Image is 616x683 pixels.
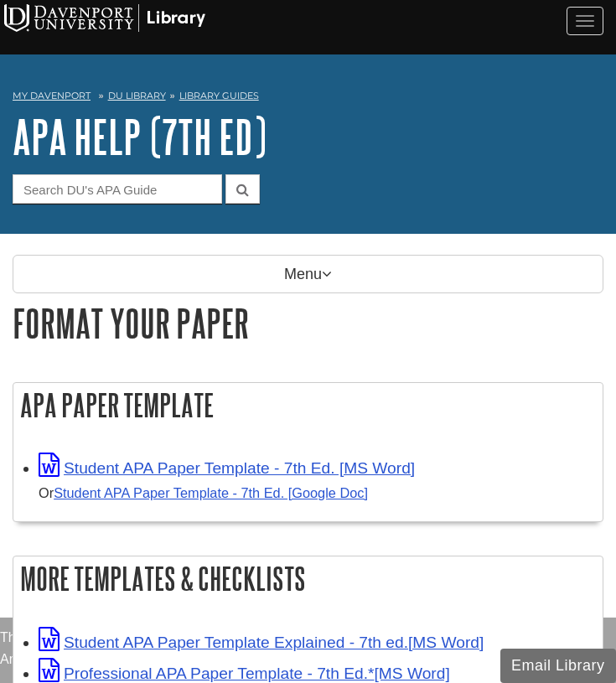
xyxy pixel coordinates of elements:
[13,174,222,204] input: Search DU's APA Guide
[39,665,450,682] a: Link opens in new window
[54,485,368,500] a: Student APA Paper Template - 7th Ed. [Google Doc]
[500,649,616,683] button: Email Library
[179,90,259,101] a: Library Guides
[13,255,603,293] p: Menu
[39,485,368,500] small: Or
[39,459,415,477] a: Link opens in new window
[13,556,603,601] h2: More Templates & Checklists
[39,634,484,651] a: Link opens in new window
[108,90,166,101] a: DU Library
[13,383,603,427] h2: APA Paper Template
[13,111,267,163] a: APA Help (7th Ed)
[4,4,205,32] img: Davenport University Logo
[13,89,91,103] a: My Davenport
[13,302,603,344] h1: Format Your Paper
